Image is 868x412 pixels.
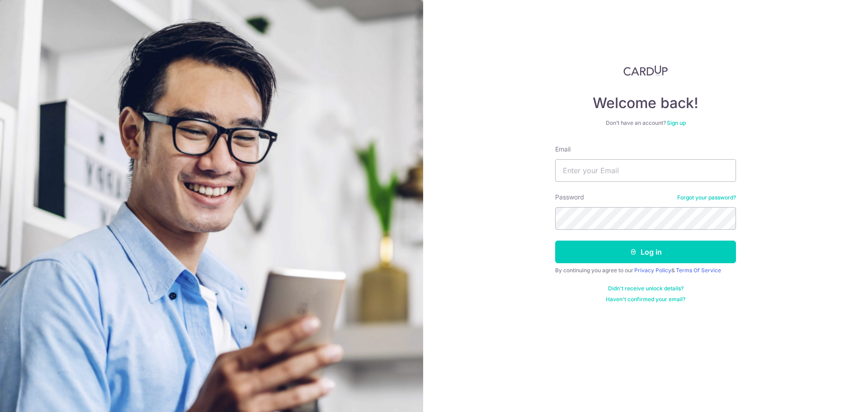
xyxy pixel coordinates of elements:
div: By continuing you agree to our & [555,267,736,274]
a: Forgot your password? [677,194,736,201]
a: Didn't receive unlock details? [608,285,684,292]
a: Sign up [667,119,686,126]
img: CardUp Logo [623,65,668,76]
button: Log in [555,241,736,263]
label: Email [555,145,571,154]
input: Enter your Email [555,159,736,182]
div: Don’t have an account? [555,119,736,127]
a: Privacy Policy [634,267,671,274]
h4: Welcome back! [555,94,736,112]
label: Password [555,193,584,202]
a: Terms Of Service [676,267,721,274]
a: Haven't confirmed your email? [606,296,685,303]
